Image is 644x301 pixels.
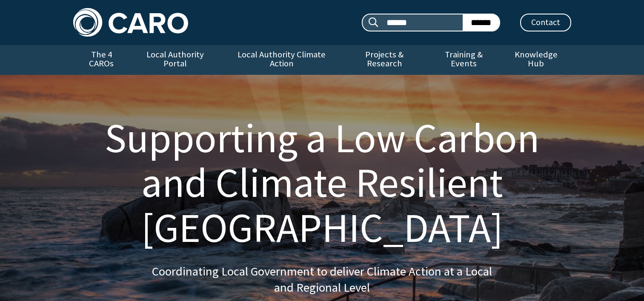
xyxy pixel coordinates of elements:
[426,45,501,75] a: Training & Events
[342,45,426,75] a: Projects & Research
[73,8,188,37] img: Caro logo
[130,45,221,75] a: Local Authority Portal
[73,45,130,75] a: The 4 CAROs
[83,116,561,250] h1: Supporting a Low Carbon and Climate Resilient [GEOGRAPHIC_DATA]
[520,14,571,31] a: Contact
[152,264,492,296] p: Coordinating Local Government to deliver Climate Action at a Local and Regional Level
[501,45,571,75] a: Knowledge Hub
[221,45,342,75] a: Local Authority Climate Action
